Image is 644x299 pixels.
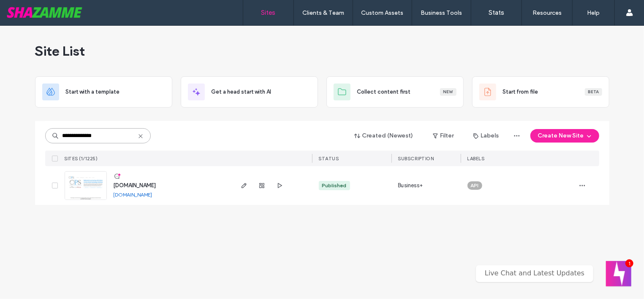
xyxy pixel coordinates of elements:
span: Start from file [503,88,538,96]
label: Custom Assets [361,9,404,16]
label: Clients & Team [302,9,344,16]
button: Filter [424,129,462,143]
span: SUBSCRIPTION [398,156,434,162]
button: Welcome message [606,261,631,286]
span: Help [19,6,36,13]
label: Business Tools [421,9,462,16]
span: STATUS [319,156,339,162]
span: Start with a template [66,88,120,96]
span: Business+ [398,181,423,190]
button: Created (Newest) [347,129,421,143]
span: SITES (1/1225) [65,156,98,162]
span: API [471,182,479,189]
a: [DOMAIN_NAME] [114,191,152,198]
span: Collect content first [357,88,411,96]
label: Stats [489,9,504,16]
div: Start with a template [35,76,172,108]
p: Live Chat and Latest Updates [485,270,584,277]
div: Get a head start with AI [181,76,318,108]
span: Site List [35,43,85,59]
a: [DOMAIN_NAME] [114,182,156,189]
span: LABELS [467,156,485,162]
div: Collect content firstNew [326,76,464,108]
label: Sites [261,9,276,16]
button: Create New Site [530,129,599,143]
label: Resources [533,9,562,16]
div: Beta [585,88,602,96]
div: Published [322,182,347,189]
button: Labels [466,129,507,143]
span: Get a head start with AI [212,88,272,96]
div: 1 [625,259,633,267]
div: Start from fileBeta [472,76,609,108]
label: Help [587,9,600,16]
div: New [440,88,457,96]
